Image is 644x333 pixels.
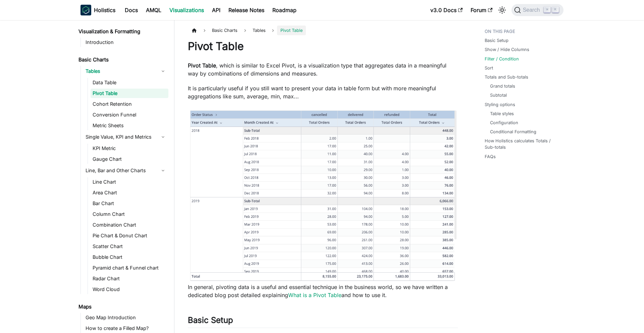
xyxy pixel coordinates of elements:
[426,5,467,15] a: v3.0 Docs
[512,4,563,16] button: Search (Command+K)
[76,27,168,36] a: Visualization & Formatting
[188,61,458,78] p: , which is similar to Excel Pivot, is a visualization type that aggregates data in a meaningful w...
[249,26,269,35] span: Tables
[91,220,168,230] a: Combination Chart
[91,274,168,283] a: Radar Chart
[521,7,544,13] span: Search
[188,26,201,35] a: Home page
[84,165,168,176] a: Line, Bar and Other Charts
[91,99,168,109] a: Cohort Retention
[91,231,168,240] a: Pie Chart & Donut Chart
[142,5,165,15] a: AMQL
[467,5,496,15] a: Forum
[485,37,508,44] a: Basic Setup
[91,78,168,87] a: Data Table
[188,40,458,53] h1: Pivot Table
[188,84,458,100] p: It is particularly useful if you still want to present your data in table form but with more mean...
[91,263,168,273] a: Pyramid chart & Funnel chart
[74,20,174,333] nav: Docs sidebar
[165,5,208,15] a: Visualizations
[544,7,550,13] kbd: ⌘
[91,209,168,219] a: Column Chart
[208,5,224,15] a: API
[268,5,301,15] a: Roadmap
[91,252,168,262] a: Bubble Chart
[497,5,507,15] button: Switch between dark and light mode (currently light mode)
[84,132,168,142] a: Single Value, KPI and Metrics
[490,110,514,117] a: Table styles
[91,188,168,197] a: Area Chart
[485,65,493,71] a: Sort
[91,89,168,98] a: Pivot Table
[490,129,536,135] a: Conditional Formatting
[80,5,115,15] a: HolisticsHolistics
[485,138,559,150] a: How Holistics calculates Totals / Sub-totals
[84,313,168,322] a: Geo Map Introduction
[80,5,91,15] img: Holistics
[490,120,518,126] a: Configuration
[188,315,458,328] h2: Basic Setup
[91,242,168,251] a: Scatter Chart
[188,26,458,35] nav: Breadcrumbs
[91,285,168,294] a: Word Cloud
[91,177,168,187] a: Line Chart
[84,38,168,47] a: Introduction
[94,6,115,14] b: Holistics
[552,7,559,13] kbd: K
[485,74,528,80] a: Totals and Sub-totals
[485,153,496,160] a: FAQs
[490,92,507,98] a: Subtotal
[84,324,168,333] a: How to create a Filled Map?
[188,62,216,69] strong: Pivot Table
[224,5,268,15] a: Release Notes
[485,101,515,108] a: Styling options
[485,46,529,53] a: Show / Hide Columns
[91,199,168,208] a: Bar Chart
[91,154,168,164] a: Gauge Chart
[91,144,168,153] a: KPI Metric
[490,83,515,89] a: Grand totals
[209,26,241,35] span: Basic Charts
[121,5,142,15] a: Docs
[277,26,306,35] span: Pivot Table
[288,292,341,298] a: What is a Pivot Table
[76,55,168,64] a: Basic Charts
[84,66,168,77] a: Tables
[76,302,168,312] a: Maps
[91,110,168,120] a: Conversion Funnel
[485,56,519,62] a: Filter / Condition
[91,121,168,130] a: Metric Sheets
[188,283,458,299] p: In general, pivoting data is a useful and essential technique in the business world, so we have w...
